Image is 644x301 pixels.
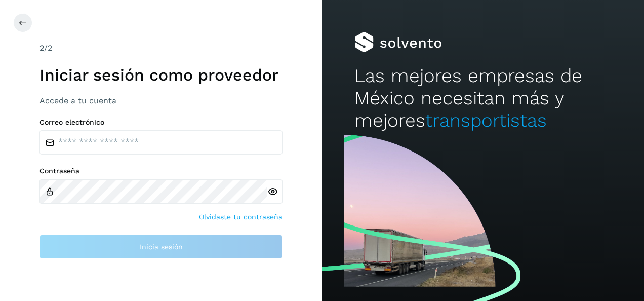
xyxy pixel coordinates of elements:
a: Olvidaste tu contraseña [199,212,283,222]
h1: Iniciar sesión como proveedor [39,65,283,85]
button: Inicia sesión [39,235,283,259]
label: Correo electrónico [39,118,283,127]
span: transportistas [425,109,547,131]
div: /2 [39,42,283,54]
h3: Accede a tu cuenta [39,96,283,105]
h2: Las mejores empresas de México necesitan más y mejores [354,65,612,132]
label: Contraseña [39,167,283,175]
span: 2 [39,43,44,53]
span: Inicia sesión [140,243,183,250]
